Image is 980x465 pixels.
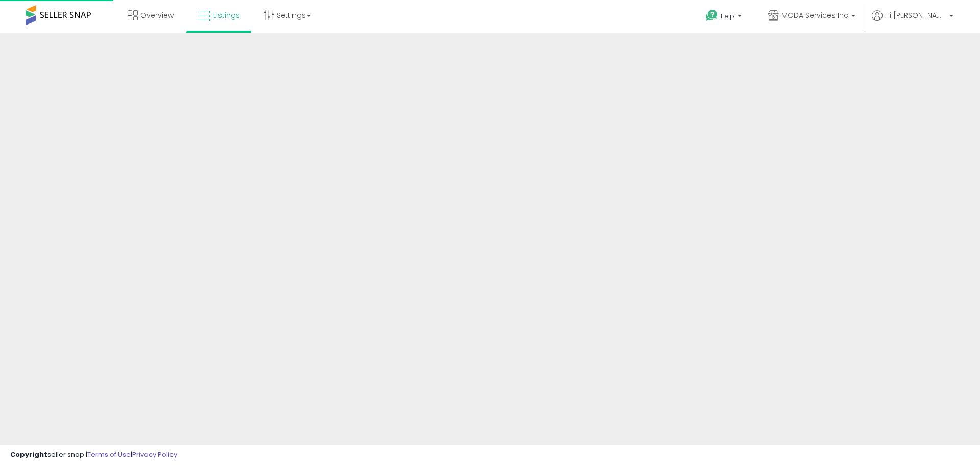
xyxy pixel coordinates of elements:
[885,10,946,20] span: Hi [PERSON_NAME]
[705,9,718,22] i: Get Help
[10,450,177,460] div: seller snap | |
[698,2,752,33] a: Help
[140,10,174,20] span: Overview
[781,10,848,20] span: MODA Services Inc
[87,450,131,459] a: Terms of Use
[872,10,953,33] a: Hi [PERSON_NAME]
[10,450,47,459] strong: Copyright
[213,10,240,20] span: Listings
[721,12,734,20] span: Help
[132,450,177,459] a: Privacy Policy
